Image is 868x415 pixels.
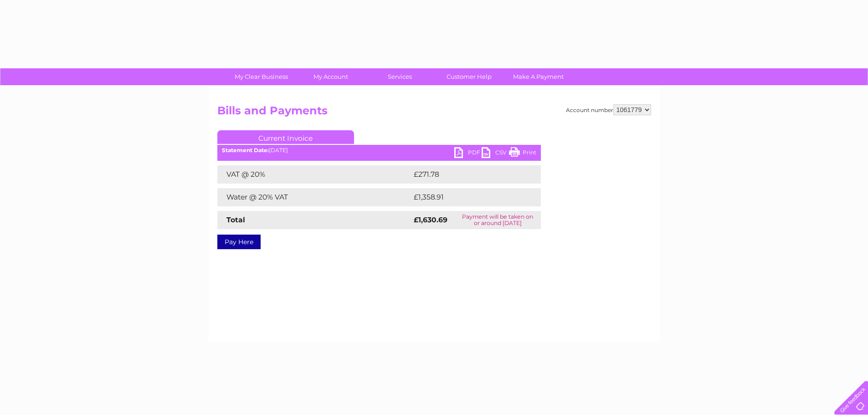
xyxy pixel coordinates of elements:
td: Water @ 20% VAT [217,188,411,206]
a: My Clear Business [224,68,299,85]
div: Account number [566,104,651,115]
strong: Total [226,215,245,224]
a: PDF [454,147,482,160]
div: [DATE] [217,147,541,154]
a: Pay Here [217,235,261,249]
td: £271.78 [411,165,524,184]
a: Current Invoice [217,130,354,144]
a: CSV [482,147,509,160]
td: VAT @ 20% [217,165,411,184]
b: Statement Date: [222,147,269,154]
a: Make A Payment [501,68,576,85]
td: Payment will be taken on or around [DATE] [455,211,541,229]
a: Services [362,68,437,85]
strong: £1,630.69 [414,215,447,224]
a: My Account [293,68,368,85]
td: £1,358.91 [411,188,526,206]
a: Print [509,147,536,160]
a: Customer Help [431,68,507,85]
h2: Bills and Payments [217,104,651,122]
